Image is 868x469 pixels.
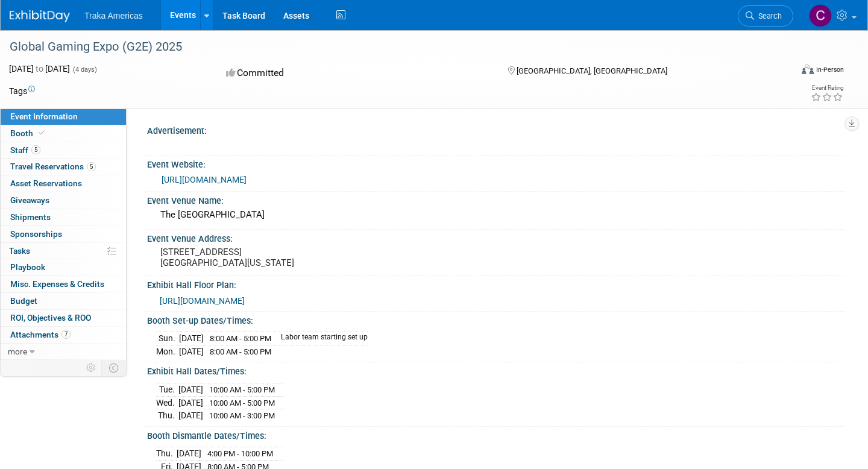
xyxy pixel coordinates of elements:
[1,226,126,242] a: Sponsorships
[720,63,844,81] div: Event Format
[34,64,45,74] span: to
[177,447,201,461] td: [DATE]
[162,175,247,184] a: [URL][DOMAIN_NAME]
[160,296,245,306] a: [URL][DOMAIN_NAME]
[207,449,273,458] span: 4:00 PM - 10:00 PM
[61,330,71,339] span: 7
[10,296,37,306] span: Budget
[1,159,126,175] a: Travel Reservations5
[81,360,102,376] td: Personalize Event Tab Strip
[816,65,844,74] div: In-Person
[147,230,844,245] div: Event Venue Address:
[1,327,126,343] a: Attachments7
[9,246,30,256] span: Tasks
[10,195,49,205] span: Giveaways
[809,4,832,27] img: Chris Obarski
[1,243,126,259] a: Tasks
[179,345,204,357] td: [DATE]
[10,330,71,339] span: Attachments
[1,276,126,292] a: Misc. Expenses & Credits
[10,229,62,239] span: Sponsorships
[1,344,126,360] a: more
[147,156,844,171] div: Event Website:
[209,398,275,408] span: 10:00 AM - 5:00 PM
[10,212,51,222] span: Shipments
[160,247,424,268] pre: [STREET_ADDRESS] [GEOGRAPHIC_DATA][US_STATE]
[9,64,70,74] span: [DATE] [DATE]
[10,145,40,155] span: Staff
[178,396,203,409] td: [DATE]
[156,383,178,396] td: Tue.
[72,66,97,74] span: (4 days)
[10,313,91,323] span: ROI, Objectives & ROO
[10,262,45,272] span: Playbook
[210,334,271,343] span: 8:00 AM - 5:00 PM
[222,63,489,84] div: Committed
[156,206,835,224] div: The [GEOGRAPHIC_DATA]
[10,162,96,171] span: Travel Reservations
[84,11,143,20] span: Traka Americas
[1,209,126,225] a: Shipments
[156,447,177,461] td: Thu.
[147,122,844,137] div: Advertisement:
[156,345,179,357] td: Mon.
[1,109,126,125] a: Event Information
[147,312,844,327] div: Booth Set-up Dates/Times:
[178,409,203,422] td: [DATE]
[517,66,667,75] span: [GEOGRAPHIC_DATA], [GEOGRAPHIC_DATA]
[1,293,126,309] a: Budget
[31,145,40,154] span: 5
[209,411,275,420] span: 10:00 AM - 3:00 PM
[1,310,126,326] a: ROI, Objectives & ROO
[156,396,178,409] td: Wed.
[10,128,47,138] span: Booth
[147,276,844,291] div: Exhibit Hall Floor Plan:
[9,85,35,97] td: Tags
[87,162,96,171] span: 5
[102,360,127,376] td: Toggle Event Tabs
[802,65,814,74] img: Format-Inperson.png
[1,192,126,209] a: Giveaways
[147,192,844,207] div: Event Venue Name:
[10,10,70,22] img: ExhibitDay
[274,332,368,345] td: Labor team starting set up
[210,347,271,356] span: 8:00 AM - 5:00 PM
[10,178,82,188] span: Asset Reservations
[147,362,844,377] div: Exhibit Hall Dates/Times:
[156,332,179,345] td: Sun.
[754,11,782,20] span: Search
[10,279,104,289] span: Misc. Expenses & Credits
[156,409,178,422] td: Thu.
[5,36,773,58] div: Global Gaming Expo (G2E) 2025
[179,332,204,345] td: [DATE]
[1,175,126,192] a: Asset Reservations
[1,259,126,275] a: Playbook
[178,383,203,396] td: [DATE]
[147,427,844,442] div: Booth Dismantle Dates/Times:
[738,5,793,27] a: Search
[209,385,275,394] span: 10:00 AM - 5:00 PM
[8,347,27,356] span: more
[1,125,126,142] a: Booth
[10,112,78,121] span: Event Information
[811,85,843,91] div: Event Rating
[39,130,45,136] i: Booth reservation complete
[1,142,126,159] a: Staff5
